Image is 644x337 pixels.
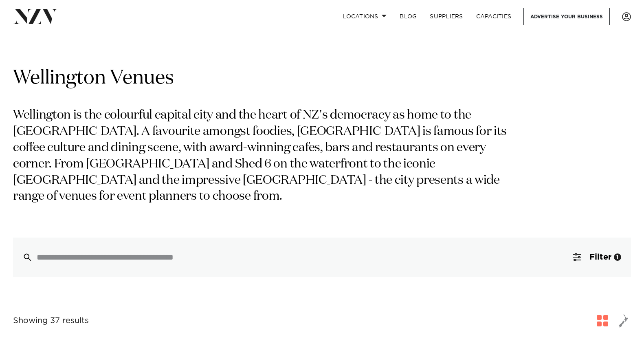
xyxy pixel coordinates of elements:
a: Capacities [470,8,518,25]
img: nzv-logo.png [13,9,57,24]
div: Showing 37 results [13,315,89,327]
p: Wellington is the colourful capital city and the heart of NZ's democracy as home to the [GEOGRAPH... [13,108,517,205]
a: BLOG [393,8,423,25]
div: 1 [614,253,621,261]
h1: Wellington Venues [13,66,631,91]
a: Locations [336,8,393,25]
button: Filter1 [563,238,631,277]
a: Advertise your business [523,8,610,25]
a: SUPPLIERS [423,8,469,25]
span: Filter [589,253,611,261]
